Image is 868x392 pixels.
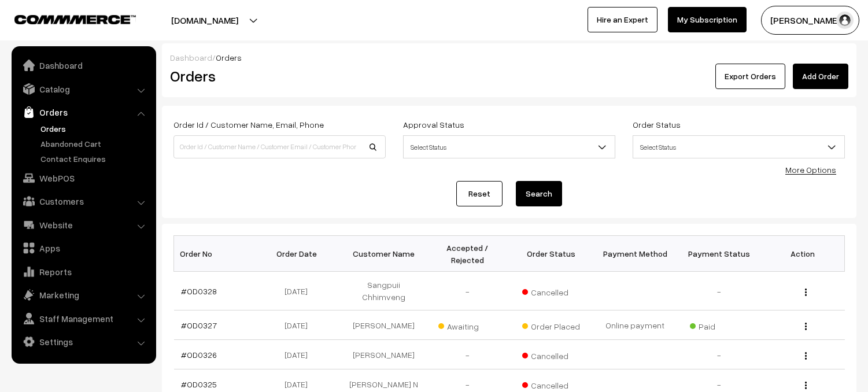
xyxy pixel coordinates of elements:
a: More Options [785,165,836,175]
a: Abandoned Cart [38,138,152,150]
a: #OD0325 [181,379,217,389]
span: Cancelled [522,283,580,298]
a: Orders [38,123,152,135]
th: Action [761,236,845,272]
label: Approval Status [403,119,464,131]
span: Awaiting [438,317,496,332]
a: Contact Enquires [38,153,152,165]
span: Select Status [633,137,844,157]
span: Cancelled [522,347,580,362]
td: Online payment [593,310,677,340]
input: Order Id / Customer Name / Customer Email / Customer Phone [173,135,386,158]
img: Menu [805,289,807,296]
th: Order Status [509,236,593,272]
a: My Subscription [668,7,747,32]
th: Customer Name [342,236,426,272]
a: Orders [14,102,152,123]
span: Select Status [404,137,615,157]
button: [PERSON_NAME] [761,6,859,35]
a: WebPOS [14,168,152,188]
span: Cancelled [522,376,580,391]
img: Menu [805,323,807,330]
a: Website [14,215,152,235]
button: [DOMAIN_NAME] [131,6,279,35]
label: Order Status [633,119,681,131]
a: COMMMERCE [14,12,116,25]
a: Hire an Expert [588,7,658,32]
a: #OD0328 [181,286,217,296]
div: / [170,51,848,64]
label: Order Id / Customer Name, Email, Phone [173,119,324,131]
td: Sangpuii Chhimveng [342,272,426,310]
a: Customers [14,191,152,212]
a: Dashboard [170,53,212,62]
a: Marketing [14,284,152,305]
img: Menu [805,382,807,389]
td: - [677,272,761,310]
span: Select Status [633,135,845,158]
td: [DATE] [258,310,342,340]
img: COMMMERCE [14,15,136,24]
td: [PERSON_NAME] [342,340,426,369]
h2: Orders [170,67,385,85]
span: Order Placed [522,317,580,332]
button: Search [516,181,562,206]
td: [DATE] [258,340,342,369]
span: Orders [216,53,242,62]
td: - [426,340,509,369]
a: Catalog [14,79,152,99]
td: [DATE] [258,272,342,310]
th: Accepted / Rejected [426,236,509,272]
td: [PERSON_NAME] [342,310,426,340]
a: #OD0326 [181,350,217,360]
a: Staff Management [14,308,152,329]
th: Order Date [258,236,342,272]
th: Payment Status [677,236,761,272]
a: #OD0327 [181,320,217,330]
td: - [677,340,761,369]
a: Settings [14,331,152,352]
td: - [426,272,509,310]
span: Paid [690,317,748,332]
a: Apps [14,238,152,258]
span: Select Status [403,135,615,158]
a: Reset [456,181,503,206]
button: Export Orders [715,64,785,89]
a: Add Order [793,64,848,89]
img: user [836,12,854,29]
th: Order No [174,236,258,272]
th: Payment Method [593,236,677,272]
a: Reports [14,261,152,282]
a: Dashboard [14,55,152,76]
img: Menu [805,352,807,360]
